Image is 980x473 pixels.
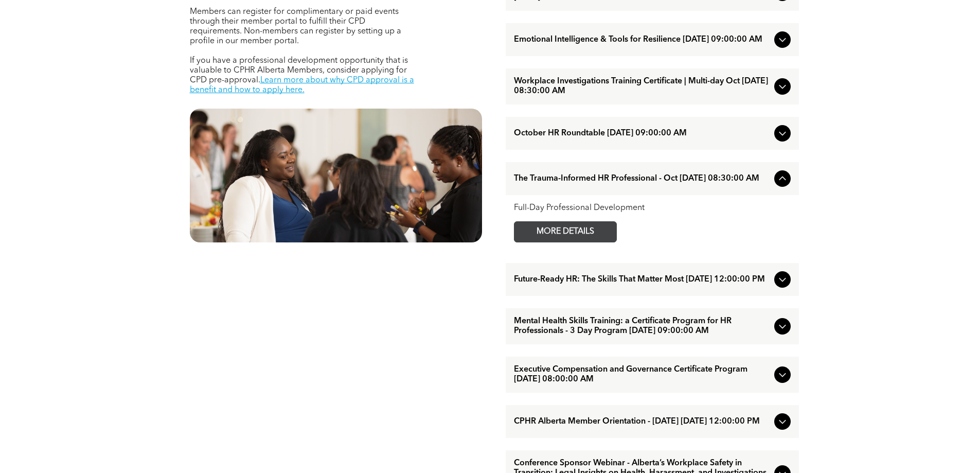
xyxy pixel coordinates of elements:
[525,222,606,242] span: MORE DETAILS
[514,129,770,138] span: October HR Roundtable [DATE] 09:00:00 AM
[514,221,617,242] a: MORE DETAILS
[514,275,770,285] span: Future-Ready HR: The Skills That Matter Most [DATE] 12:00:00 PM
[190,8,401,45] span: Members can register for complimentary or paid events through their member portal to fulfill thei...
[514,35,770,45] span: Emotional Intelligence & Tools for Resilience [DATE] 09:00:00 AM
[514,77,770,96] span: Workplace Investigations Training Certificate | Multi-day Oct [DATE] 08:30:00 AM
[514,174,770,184] span: The Trauma-Informed HR Professional - Oct [DATE] 08:30:00 AM
[190,57,408,84] span: If you have a professional development opportunity that is valuable to CPHR Alberta Members, cons...
[514,365,770,384] span: Executive Compensation and Governance Certificate Program [DATE] 08:00:00 AM
[190,76,414,94] a: Learn more about why CPD approval is a benefit and how to apply here.
[514,317,770,336] span: Mental Health Skills Training: a Certificate Program for HR Professionals - 3 Day Program [DATE] ...
[514,417,770,427] span: CPHR Alberta Member Orientation - [DATE] [DATE] 12:00:00 PM
[514,203,791,213] div: Full-Day Professional Development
